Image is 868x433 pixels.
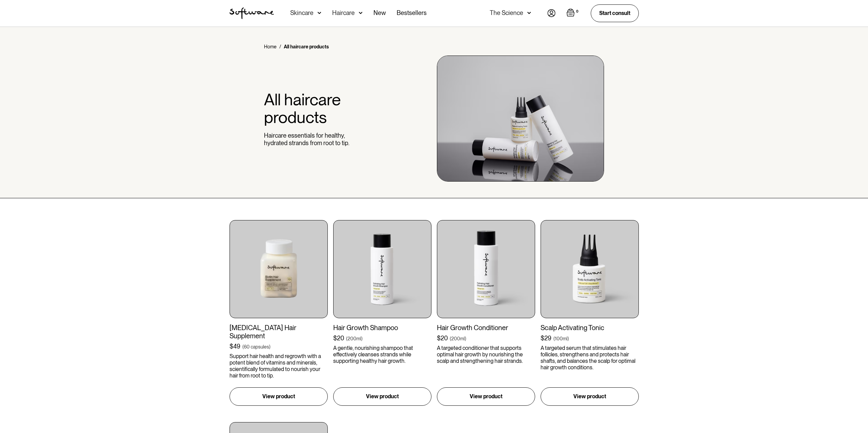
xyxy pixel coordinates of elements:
div: 100ml [555,335,568,342]
img: arrow down [318,10,321,16]
div: All haircare products [284,43,329,50]
div: ( [554,335,555,342]
div: ) [269,343,270,350]
a: Home [264,43,277,50]
div: $20 [437,335,448,342]
p: View product [262,392,295,401]
img: Software Logo [230,7,274,19]
img: arrow down [527,10,531,16]
div: $29 [541,335,551,342]
p: A targeted conditioner that supports optimal hair growth by nourishing the scalp and strengthenin... [437,345,535,365]
a: Scalp Activating Tonic$29(100ml)A targeted serum that stimulates hair follicles, strengthens and ... [541,220,639,405]
p: View product [573,392,606,401]
div: $49 [230,343,240,350]
p: A targeted serum that stimulates hair follicles, strengthens and protects hair shafts, and balanc... [541,345,639,371]
p: Support hair health and regrowth with a potent blend of vitamins and minerals, scientifically for... [230,353,328,379]
div: Skincare [290,10,313,16]
div: ( [450,335,451,342]
h1: All haircare products [264,91,362,127]
div: Hair Growth Conditioner [437,324,535,332]
p: Haircare essentials for healthy, hydrated strands from root to tip. [264,132,362,146]
div: ) [465,335,466,342]
div: Scalp Activating Tonic [541,324,639,332]
div: ( [346,335,348,342]
div: ) [361,335,363,342]
a: home [230,7,274,19]
a: Hair Growth Conditioner$20(200ml)A targeted conditioner that supports optimal hair growth by nour... [437,220,535,405]
div: / [279,43,281,50]
div: 60 capsules [244,343,269,350]
div: ( [242,343,244,350]
div: Haircare [332,10,355,16]
p: View product [366,392,399,401]
a: [MEDICAL_DATA] Hair Supplement$49(60 capsules)Support hair health and regrowth with a potent blen... [230,220,328,405]
p: View product [470,392,502,401]
a: Hair Growth Shampoo$20(200ml)A gentle, nourishing shampoo that effectively cleanses strands while... [333,220,431,405]
div: 0 [575,9,580,15]
div: The Science [490,10,523,16]
div: 200ml [451,335,465,342]
div: [MEDICAL_DATA] Hair Supplement [230,324,328,340]
img: arrow down [359,10,363,16]
div: 200ml [348,335,361,342]
div: ) [568,335,569,342]
a: Open empty cart [567,9,580,18]
div: Hair Growth Shampoo [333,324,431,332]
p: A gentle, nourishing shampoo that effectively cleanses strands while supporting healthy hair growth. [333,345,431,365]
div: $20 [333,335,344,342]
a: Start consult [591,4,639,22]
